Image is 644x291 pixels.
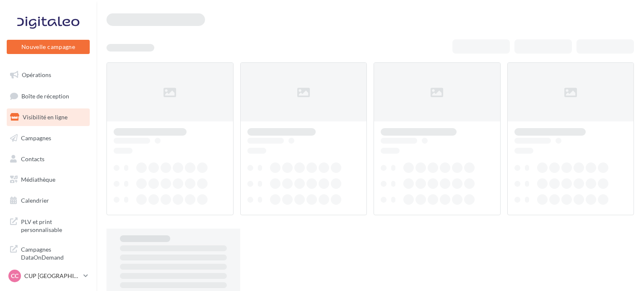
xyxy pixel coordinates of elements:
[5,87,91,105] a: Boîte de réception
[5,66,91,84] a: Opérations
[5,171,91,188] a: Médiathèque
[5,150,91,168] a: Contacts
[11,272,18,280] span: CC
[7,40,90,54] button: Nouvelle campagne
[21,197,49,204] span: Calendrier
[23,113,68,121] span: Visibilité en ligne
[24,272,80,280] p: CUP [GEOGRAPHIC_DATA]
[21,155,44,162] span: Contacts
[21,244,86,262] span: Campagnes DataOnDemand
[7,268,90,284] a: CC CUP [GEOGRAPHIC_DATA]
[5,108,91,126] a: Visibilité en ligne
[5,129,91,147] a: Campagnes
[21,134,51,142] span: Campagnes
[22,71,51,78] span: Opérations
[21,92,69,99] span: Boîte de réception
[5,240,91,265] a: Campagnes DataOnDemand
[21,216,86,234] span: PLV et print personnalisable
[5,192,91,209] a: Calendrier
[5,213,91,237] a: PLV et print personnalisable
[21,176,55,183] span: Médiathèque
